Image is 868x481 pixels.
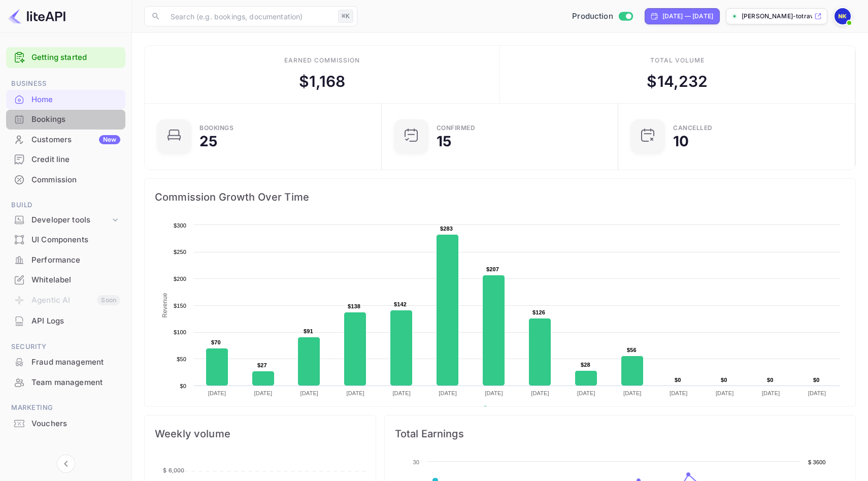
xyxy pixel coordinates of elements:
[6,402,125,413] span: Marketing
[6,150,125,170] div: Credit line
[6,110,125,129] a: Bookings
[31,254,120,266] div: Performance
[177,356,186,362] text: $50
[174,276,186,282] text: $200
[174,303,186,309] text: $150
[208,390,226,396] text: [DATE]
[6,341,125,352] span: Security
[395,426,845,442] span: Total Earnings
[99,135,120,144] div: New
[6,270,125,290] div: Whitelabel
[531,390,549,396] text: [DATE]
[645,8,720,24] div: Click to change the date range period
[6,90,125,109] a: Home
[485,390,503,396] text: [DATE]
[767,377,774,383] text: $0
[673,134,689,148] div: 10
[304,328,313,334] text: $91
[6,170,125,190] div: Commission
[155,189,845,205] span: Commission Growth Over Time
[31,274,120,286] div: Whitelabel
[6,230,125,250] div: UI Components
[627,347,637,353] text: $56
[742,12,812,21] p: [PERSON_NAME]-totrave...
[6,352,125,372] div: Fraud management
[813,377,820,383] text: $0
[6,352,125,371] a: Fraud management
[437,134,451,148] div: 15
[572,11,613,22] span: Production
[199,134,217,148] div: 25
[199,125,233,131] div: Bookings
[647,70,708,93] div: $ 14,232
[6,270,125,289] a: Whitelabel
[6,414,125,433] a: Vouchers
[394,301,407,307] text: $142
[6,47,125,68] div: Getting started
[31,114,120,125] div: Bookings
[6,150,125,169] a: Credit line
[6,200,125,211] span: Build
[6,170,125,189] a: Commission
[174,249,186,255] text: $250
[348,303,360,309] text: $138
[257,362,267,368] text: $27
[486,266,499,272] text: $207
[57,455,75,473] button: Collapse navigation
[31,377,120,389] div: Team management
[392,390,411,396] text: [DATE]
[6,250,125,270] div: Performance
[6,414,125,434] div: Vouchers
[662,12,713,21] div: [DATE] — [DATE]
[180,383,186,389] text: $0
[31,214,110,226] div: Developer tools
[6,250,125,269] a: Performance
[6,230,125,249] a: UI Components
[8,8,65,24] img: LiteAPI logo
[670,390,688,396] text: [DATE]
[31,154,120,166] div: Credit line
[161,293,169,317] text: Revenue
[808,459,826,465] text: $ 3600
[254,390,273,396] text: [DATE]
[834,8,851,24] img: Nikolas Kampas
[6,373,125,393] div: Team management
[6,211,125,229] div: Developer tools
[174,222,186,229] text: $300
[6,373,125,392] a: Team management
[31,52,120,63] a: Getting started
[31,357,120,368] div: Fraud management
[577,390,595,396] text: [DATE]
[31,234,120,246] div: UI Components
[440,226,453,232] text: $283
[808,390,826,396] text: [DATE]
[439,390,457,396] text: [DATE]
[6,90,125,110] div: Home
[568,11,637,22] div: Switch to Sandbox mode
[762,390,780,396] text: [DATE]
[31,94,120,106] div: Home
[437,125,476,131] div: Confirmed
[284,56,359,65] div: Earned commission
[31,174,120,186] div: Commission
[301,390,319,396] text: [DATE]
[6,78,125,89] span: Business
[492,406,518,413] text: Revenue
[31,418,120,430] div: Vouchers
[211,339,221,345] text: $70
[174,329,186,335] text: $100
[413,459,419,465] text: 30
[650,56,705,65] div: Total volume
[581,362,590,368] text: $28
[346,390,364,396] text: [DATE]
[338,10,353,23] div: ⌘K
[6,130,125,150] div: CustomersNew
[6,130,125,149] a: CustomersNew
[532,309,545,315] text: $126
[623,390,642,396] text: [DATE]
[6,311,125,331] div: API Logs
[673,125,713,131] div: CANCELLED
[675,377,681,383] text: $0
[31,315,120,327] div: API Logs
[163,467,184,474] tspan: $ 6,000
